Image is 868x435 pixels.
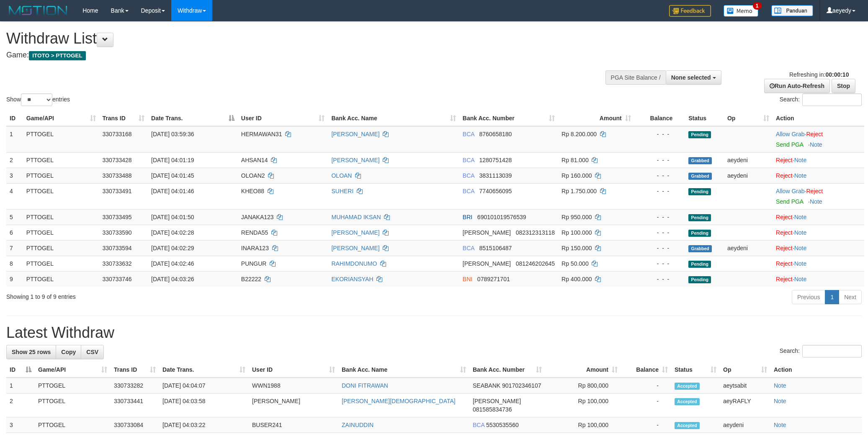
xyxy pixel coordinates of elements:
td: PTTOGEL [35,394,111,417]
span: KHEO88 [241,188,264,194]
th: User ID: activate to sort column ascending [249,362,338,378]
a: [PERSON_NAME] [331,157,379,163]
div: - - - [638,275,682,283]
td: · [773,225,864,240]
a: OLOAN [331,172,352,179]
img: panduan.png [771,5,813,16]
a: [PERSON_NAME] [331,245,379,251]
td: - [621,394,671,417]
span: Grabbed [688,173,712,180]
td: [DATE] 04:03:22 [159,417,249,433]
td: aeytsabit [720,378,770,394]
span: Rp 1.750.000 [561,188,597,194]
td: [DATE] 04:04:07 [159,378,249,394]
td: 3 [6,417,35,433]
span: Rp 400.000 [561,276,592,282]
span: · [776,188,806,194]
span: Rp 950.000 [561,214,592,220]
span: [DATE] 04:01:19 [151,157,194,163]
th: Status [685,111,724,126]
span: Refreshing in: [789,71,849,78]
td: aeyRAFLY [720,394,770,417]
a: DONI FITRAWAN [342,382,388,389]
label: Search: [780,345,862,357]
th: Game/API: activate to sort column ascending [35,362,111,378]
span: ITOTO > PTTOGEL [29,51,86,60]
td: · [773,168,864,183]
td: PTTOGEL [23,209,99,225]
img: Button%20Memo.svg [724,5,759,17]
span: [DATE] 04:01:46 [151,188,194,194]
span: Accepted [675,398,700,405]
span: BCA [463,188,474,194]
span: [DATE] 04:01:45 [151,172,194,179]
a: ZAINUDDIN [342,422,373,428]
img: MOTION_logo.png [6,4,70,17]
div: - - - [638,259,682,268]
span: BCA [463,245,474,251]
div: - - - [638,156,682,164]
a: [PERSON_NAME] [331,229,379,236]
td: [DATE] 04:03:58 [159,394,249,417]
span: Pending [688,230,711,237]
img: Feedback.jpg [669,5,711,17]
td: · [773,271,864,287]
span: Copy 1280751428 to clipboard [479,157,512,163]
span: Copy 901702346107 to clipboard [502,382,541,389]
td: - [621,417,671,433]
a: Reject [806,188,823,194]
a: Note [794,214,807,220]
td: 1 [6,378,35,394]
span: 330733746 [103,276,132,282]
select: Showentries [21,93,52,106]
td: Rp 800,000 [545,378,621,394]
td: 5 [6,209,23,225]
span: [PERSON_NAME] [473,398,521,404]
th: Amount: activate to sort column ascending [558,111,634,126]
td: · [773,183,864,209]
a: Reject [776,276,793,282]
span: Copy [61,349,76,355]
th: Date Trans.: activate to sort column ascending [159,362,249,378]
th: Trans ID: activate to sort column ascending [99,111,148,126]
span: None selected [671,74,711,81]
a: Reject [776,260,793,267]
td: aeydeni [724,240,773,256]
span: [DATE] 03:59:36 [151,131,194,137]
div: - - - [638,130,682,138]
div: Showing 1 to 9 of 9 entries [6,289,355,301]
span: Pending [688,131,711,138]
span: Copy 8515106487 to clipboard [479,245,512,251]
span: BNI [463,276,472,282]
span: 330733594 [103,245,132,251]
span: Copy 081585834736 to clipboard [473,406,512,413]
span: Grabbed [688,245,712,252]
th: Action [770,362,862,378]
span: BCA [463,157,474,163]
a: CSV [81,345,104,359]
th: Balance [634,111,685,126]
h1: Latest Withdraw [6,324,862,341]
a: Stop [832,79,855,93]
a: Reject [776,214,793,220]
a: Reject [776,172,793,179]
span: Pending [688,276,711,283]
th: Action [773,111,864,126]
td: Rp 100,000 [545,417,621,433]
span: Rp 8.200.000 [561,131,597,137]
a: Reject [776,157,793,163]
span: SEABANK [473,382,500,389]
span: Copy 8760658180 to clipboard [479,131,512,137]
span: Copy 7740656095 to clipboard [479,188,512,194]
a: Reject [776,229,793,236]
label: Search: [780,93,862,106]
td: aeydeni [720,417,770,433]
span: Grabbed [688,157,712,164]
a: Previous [792,290,825,304]
th: User ID: activate to sort column ascending [238,111,328,126]
span: B22222 [241,276,261,282]
td: 8 [6,256,23,271]
div: PGA Site Balance / [605,70,666,85]
span: [PERSON_NAME] [463,229,511,236]
span: AHSAN14 [241,157,268,163]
